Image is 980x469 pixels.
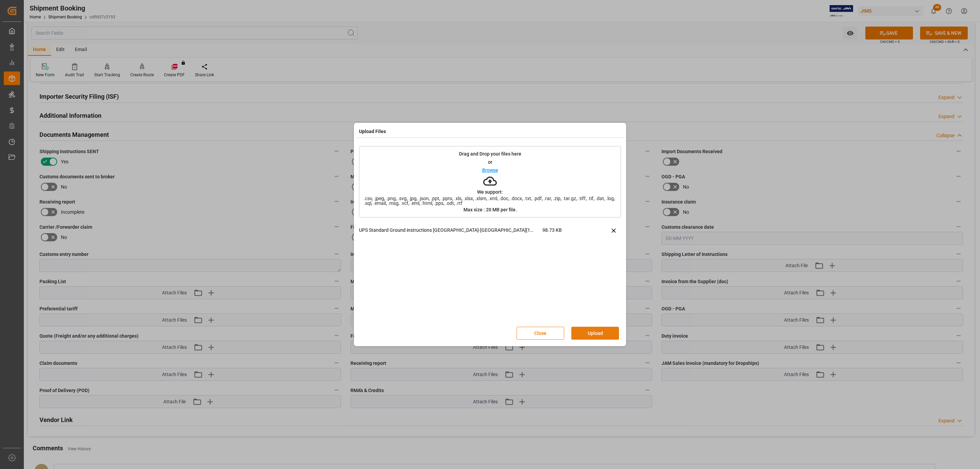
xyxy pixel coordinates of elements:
p: UPS Standard Ground instructions [GEOGRAPHIC_DATA]-[GEOGRAPHIC_DATA][1913].docx [359,227,542,234]
p: or [488,160,492,164]
span: .csv, .jpeg, .png, .svg, .jpg, .json, .ppt, .pptx, .xls, .xlsx, .xlsm, .xml, .doc, .docx, .txt, .... [359,196,621,206]
button: Close [517,327,564,340]
p: Drag and Drop your files here [459,151,521,156]
p: Max size : 20 MB per file. [463,207,517,212]
p: We support: [477,190,503,194]
button: Upload [571,327,619,340]
p: Browse [482,168,498,173]
div: Drag and Drop your files hereorBrowseWe support:.csv, .jpeg, .png, .svg, .jpg, .json, .ppt, .pptx... [359,146,621,217]
span: 98.73 KB [542,227,589,239]
h4: Upload Files [359,128,386,135]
